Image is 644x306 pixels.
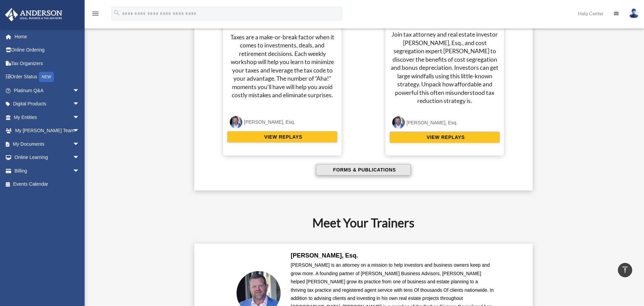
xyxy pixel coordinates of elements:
span: arrow_drop_down [73,137,86,151]
span: VIEW REPLAYS [262,134,302,140]
a: Events Calendar [5,178,90,191]
a: menu [91,12,99,18]
a: My Entitiesarrow_drop_down [5,110,90,124]
a: vertical_align_top [618,263,632,277]
a: My Documentsarrow_drop_down [5,137,90,151]
div: NEW [39,72,54,82]
div: [PERSON_NAME], Esq. [406,119,458,127]
span: FORMS & PUBLICATIONS [331,166,396,173]
span: arrow_drop_down [73,97,86,111]
a: Online Learningarrow_drop_down [5,151,90,164]
h4: Join tax attorney and real estate investor [PERSON_NAME], Esq., and cost segregation expert [PERS... [390,30,500,105]
button: FORMS & PUBLICATIONS [316,164,411,176]
span: arrow_drop_down [73,110,86,124]
span: arrow_drop_down [73,151,86,165]
a: Billingarrow_drop_down [5,164,90,178]
a: Platinum Q&Aarrow_drop_down [5,84,90,97]
h4: Taxes are a make-or-break factor when it comes to investments, deals, and retirement decisions. E... [227,33,337,100]
span: arrow_drop_down [73,124,86,138]
span: VIEW REPLAYS [425,134,465,141]
button: VIEW REPLAYS [390,131,500,143]
img: User Pic [629,8,639,18]
a: Home [5,30,90,43]
button: VIEW REPLAYS [227,131,337,143]
b: [PERSON_NAME], Esq. [291,252,358,259]
i: search [113,9,120,17]
h2: Meet Your Trainers [115,214,613,231]
i: menu [91,9,99,18]
a: Order StatusNEW [5,70,90,84]
i: vertical_align_top [621,266,629,274]
div: [PERSON_NAME], Esq. [244,118,295,126]
a: Online Ordering [5,43,90,57]
a: FORMS & PUBLICATIONS [201,164,526,176]
a: Tax Organizers [5,57,90,70]
a: Digital Productsarrow_drop_down [5,97,90,111]
a: My [PERSON_NAME] Teamarrow_drop_down [5,124,90,138]
span: arrow_drop_down [73,164,86,178]
img: Toby-circle-head.png [230,116,242,128]
span: arrow_drop_down [73,84,86,98]
img: Anderson Advisors Platinum Portal [3,8,64,21]
img: Toby-circle-head.png [392,116,405,129]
